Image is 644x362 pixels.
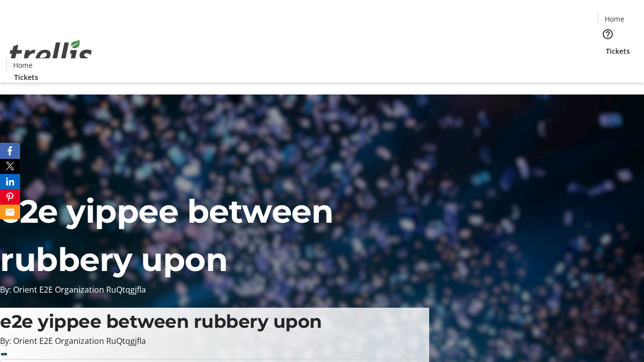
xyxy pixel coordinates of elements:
span: Home [13,60,33,70]
span: Tickets [606,46,630,56]
a: Home [598,14,630,24]
a: Tickets [598,46,638,56]
span: Home [605,14,624,24]
a: Home [7,60,39,70]
img: Orient E2E Organization RuQtqgjfIa's Logo [6,29,96,79]
button: Help [598,24,618,44]
a: Tickets [6,72,46,82]
span: Tickets [14,72,38,82]
button: Cart [598,56,618,76]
